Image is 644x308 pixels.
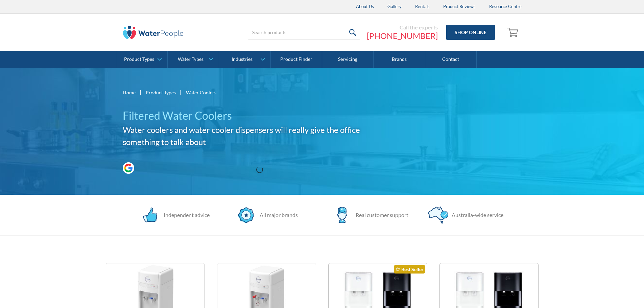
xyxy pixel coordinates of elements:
[271,51,322,68] a: Product Finder
[425,51,477,68] a: Contact
[168,51,219,68] a: Water Types
[507,27,520,38] img: shopping cart
[505,24,522,41] a: Open empty cart
[219,51,270,68] a: Industries
[178,56,204,62] div: Water Types
[248,25,360,40] input: Search products
[367,31,438,41] a: [PHONE_NUMBER]
[232,56,253,62] div: Industries
[256,211,298,219] div: All major brands
[186,89,216,96] div: Water Coolers
[123,26,184,39] img: The Water People
[179,88,183,96] div: |
[374,51,425,68] a: Brands
[322,51,374,68] a: Servicing
[352,211,408,219] div: Real customer support
[123,124,382,148] h2: Water coolers and water cooler dispensers will really give the office something to talk about
[139,88,142,96] div: |
[123,108,382,124] h1: Filtered Water Coolers
[394,265,425,274] div: Best Seller
[446,25,495,40] a: Shop Online
[116,51,167,68] a: Product Types
[367,24,438,31] div: Call the experts
[448,211,503,219] div: Australia-wide service
[124,56,154,62] div: Product Types
[160,211,210,219] div: Independent advice
[146,89,176,96] a: Product Types
[123,89,136,96] a: Home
